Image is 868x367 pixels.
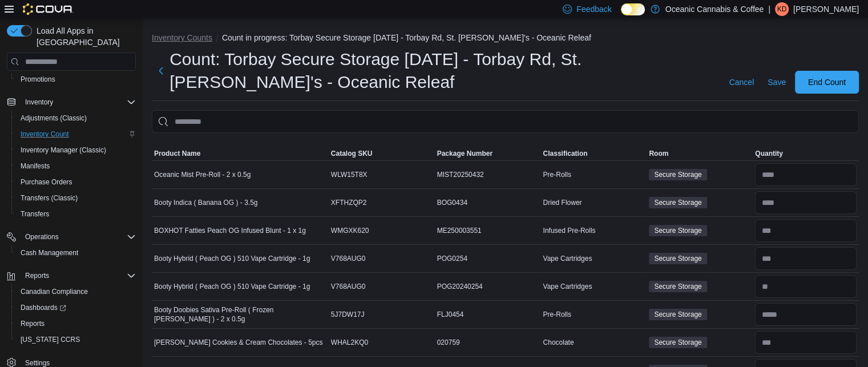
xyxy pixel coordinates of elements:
[16,143,136,157] span: Inventory Manager (Classic)
[16,127,136,141] span: Inventory Count
[724,71,758,94] button: Cancel
[21,269,54,283] button: Reports
[649,309,706,320] span: Secure Storage
[21,287,88,296] span: Canadian Compliance
[543,198,582,207] span: Dried Flower
[21,335,80,344] span: [US_STATE] CCRS
[32,25,136,48] span: Load All Apps in [GEOGRAPHIC_DATA]
[16,72,136,86] span: Promotions
[21,193,78,203] span: Transfers (Classic)
[649,281,706,292] span: Secure Storage
[154,226,306,235] span: BOXHOT Fatties Peach OG Infused Blunt - 1 x 1g
[543,149,587,158] span: Classification
[16,111,91,125] a: Adjustments (Classic)
[654,170,701,180] span: Secure Storage
[768,2,770,16] p: |
[16,159,136,173] span: Manifests
[649,197,706,208] span: Secure Storage
[21,303,66,312] span: Dashboards
[543,170,571,179] span: Pre-Rolls
[16,191,136,205] span: Transfers (Classic)
[808,76,846,88] span: End Count
[435,224,541,237] div: ME250003551
[11,284,140,300] button: Canadian Compliance
[2,94,140,110] button: Inventory
[16,285,136,299] span: Canadian Compliance
[16,175,136,189] span: Purchase Orders
[543,338,574,347] span: Chocolate
[621,15,621,16] span: Dark Mode
[16,333,84,346] a: [US_STATE] CCRS
[169,48,715,94] h1: Count: Torbay Secure Storage [DATE] - Torbay Rd, St. [PERSON_NAME]'s - Oceanic Releaf
[331,254,366,263] span: V768AUG0
[21,162,50,171] span: Manifests
[755,149,783,158] span: Quantity
[654,309,701,320] span: Secure Storage
[16,191,82,205] a: Transfers (Classic)
[16,246,83,260] a: Cash Management
[435,196,541,209] div: BOG0434
[154,170,251,179] span: Oceanic Mist Pre-Roll - 2 x 0.5g
[654,253,701,264] span: Secure Storage
[649,253,706,264] span: Secure Storage
[16,127,74,141] a: Inventory Count
[11,300,140,316] a: Dashboards
[16,175,77,189] a: Purchase Orders
[16,333,136,346] span: Washington CCRS
[331,198,367,207] span: XFTHZQP2
[331,170,368,179] span: WLW15T8X
[21,95,58,109] button: Inventory
[16,301,71,314] a: Dashboards
[435,336,541,349] div: 020759
[654,281,701,292] span: Secure Storage
[540,147,647,160] button: Classification
[775,2,789,16] div: Kim Dixon
[154,282,310,291] span: Booty Hybrid ( Peach OG ) 510 Vape Cartridge - 1g
[154,305,326,324] span: Booty Doobies Sativa Pre-Roll ( Frozen [PERSON_NAME] ) - 2 x 0.5g
[16,143,111,157] a: Inventory Manager (Classic)
[25,271,49,280] span: Reports
[11,174,140,190] button: Purchase Orders
[576,3,611,15] span: Feedback
[777,2,787,16] span: KD
[16,317,49,330] a: Reports
[793,2,859,16] p: [PERSON_NAME]
[435,147,541,160] button: Package Number
[649,225,706,236] span: Secure Storage
[16,207,136,221] span: Transfers
[11,126,140,142] button: Inventory Count
[11,316,140,332] button: Reports
[543,226,595,235] span: Infused Pre-Rolls
[649,337,706,348] span: Secure Storage
[16,72,60,86] a: Promotions
[152,110,859,133] input: This is a search bar. After typing your query, hit enter to filter the results lower in the page.
[753,147,859,160] button: Quantity
[11,190,140,206] button: Transfers (Classic)
[437,149,492,158] span: Package Number
[16,207,54,221] a: Transfers
[23,3,74,15] img: Cova
[543,254,592,263] span: Vape Cartridges
[2,268,140,284] button: Reports
[152,147,329,160] button: Product Name
[11,158,140,174] button: Manifests
[21,319,45,328] span: Reports
[543,282,592,291] span: Vape Cartridges
[21,209,49,219] span: Transfers
[11,206,140,222] button: Transfers
[222,33,591,42] button: Count in progress: Torbay Secure Storage [DATE] - Torbay Rd, St. [PERSON_NAME]'s - Oceanic Releaf
[21,230,136,244] span: Operations
[331,338,368,347] span: WHAL2KQ0
[21,248,78,257] span: Cash Management
[21,146,106,155] span: Inventory Manager (Classic)
[435,168,541,182] div: MIST20250432
[654,225,701,236] span: Secure Storage
[154,149,200,158] span: Product Name
[435,308,541,321] div: FLJ0454
[11,332,140,348] button: [US_STATE] CCRS
[543,310,571,319] span: Pre-Rolls
[331,282,366,291] span: V768AUG0
[25,232,59,241] span: Operations
[329,147,435,160] button: Catalog SKU
[16,285,92,299] a: Canadian Compliance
